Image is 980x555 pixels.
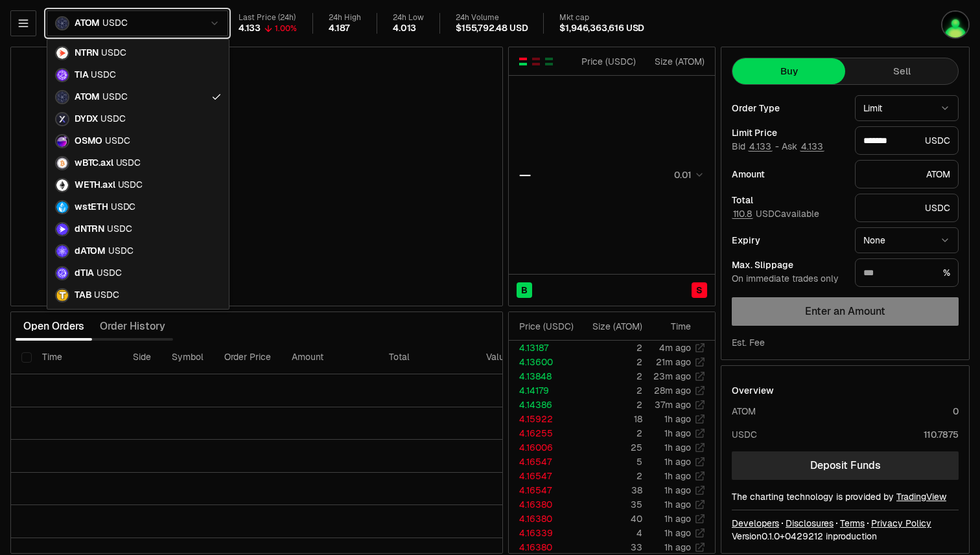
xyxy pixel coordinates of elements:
span: WETH.axl [75,179,115,191]
span: USDC [102,91,127,103]
img: wBTC.axl Logo [56,157,68,169]
span: NTRN [75,47,99,59]
span: ATOM [75,91,100,103]
img: TAB Logo [56,289,68,301]
span: USDC [100,113,125,125]
img: wstETH Logo [56,201,68,213]
span: USDC [91,69,115,81]
span: dTIA [75,267,94,279]
img: WETH.axl Logo [56,179,68,191]
span: USDC [111,201,135,213]
img: NTRN Logo [56,47,68,59]
span: USDC [94,289,119,301]
span: USDC [97,267,121,279]
span: TAB [75,289,91,301]
span: dATOM [75,245,106,257]
span: OSMO [75,135,102,147]
img: DYDX Logo [56,113,68,125]
img: ATOM Logo [56,91,68,103]
span: USDC [107,223,132,235]
span: USDC [108,245,133,257]
span: wBTC.axl [75,157,113,169]
span: USDC [105,135,130,147]
img: dNTRN Logo [56,223,68,235]
span: USDC [118,179,143,191]
span: USDC [116,157,141,169]
img: TIA Logo [56,69,68,81]
img: OSMO Logo [56,135,68,147]
img: dATOM Logo [56,245,68,257]
span: TIA [75,69,88,81]
span: USDC [101,47,126,59]
img: dTIA Logo [56,267,68,279]
span: DYDX [75,113,98,125]
span: dNTRN [75,223,104,235]
span: wstETH [75,201,108,213]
